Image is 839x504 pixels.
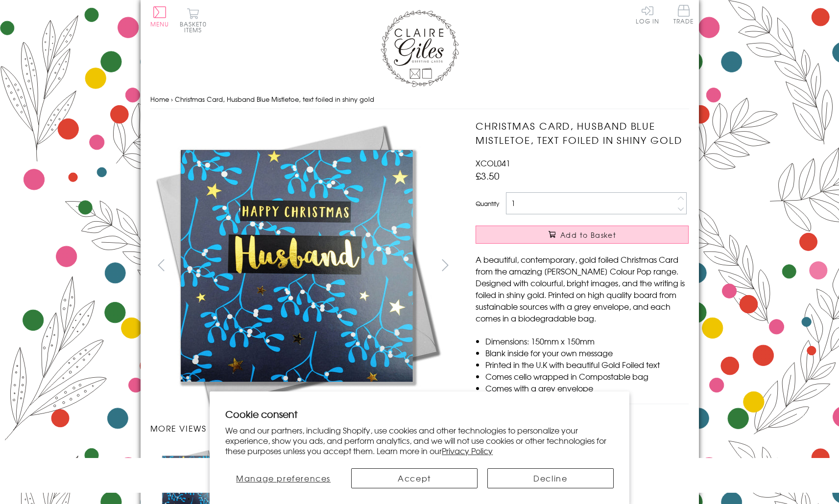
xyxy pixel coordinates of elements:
[485,370,689,382] li: Comes cello wrapped in Compostable bag
[381,10,459,87] img: Claire Giles Greetings Cards
[673,5,694,26] a: Trade
[485,359,689,370] li: Printed in the U.K with beautiful Gold Foiled text
[236,472,331,484] span: Manage preferences
[150,6,169,27] button: Menu
[434,254,456,276] button: next
[476,253,689,324] p: A beautiful, contemporary, gold foiled Christmas Card from the amazing [PERSON_NAME] Colour Pop r...
[225,468,341,488] button: Manage preferences
[485,335,689,347] li: Dimensions: 150mm x 150mm
[476,169,500,183] span: £3.50
[225,407,614,421] h2: Cookie consent
[184,20,207,34] span: 0 items
[487,468,614,488] button: Decline
[150,254,172,276] button: prev
[180,8,207,33] button: Basket0 items
[351,468,478,488] button: Accept
[150,94,169,104] a: Home
[476,157,510,169] span: XCOL041
[456,119,750,412] img: Christmas Card, Husband Blue Mistletoe, text foiled in shiny gold
[442,445,493,457] a: Privacy Policy
[171,94,173,104] span: ›
[673,5,694,24] span: Trade
[150,422,456,434] h3: More views
[225,425,614,456] p: We and our partners, including Shopify, use cookies and other technologies to personalize your ex...
[476,119,689,147] h1: Christmas Card, Husband Blue Mistletoe, text foiled in shiny gold
[636,5,659,24] a: Log In
[476,199,499,208] label: Quantity
[175,94,374,104] span: Christmas Card, Husband Blue Mistletoe, text foiled in shiny gold
[485,347,689,359] li: Blank inside for your own message
[560,230,616,240] span: Add to Basket
[150,90,689,110] nav: breadcrumbs
[485,382,689,394] li: Comes with a grey envelope
[476,226,689,244] button: Add to Basket
[150,20,169,28] span: Menu
[150,119,444,412] img: Christmas Card, Husband Blue Mistletoe, text foiled in shiny gold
